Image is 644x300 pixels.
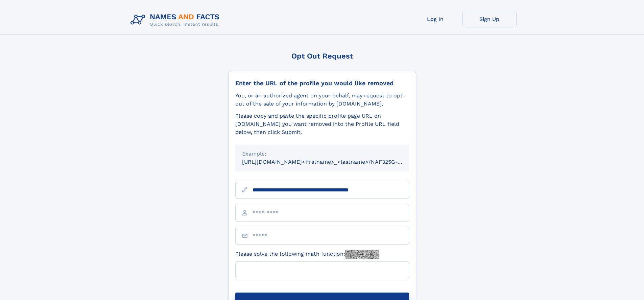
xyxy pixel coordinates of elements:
small: [URL][DOMAIN_NAME]<firstname>_<lastname>/NAF325G-xxxxxxxx [242,159,422,165]
a: Log In [408,11,462,27]
div: You, or an authorized agent on your behalf, may request to opt-out of the sale of your informatio... [235,92,409,108]
div: Example: [242,150,402,158]
div: Opt Out Request [228,52,416,60]
img: Logo Names and Facts [128,11,225,29]
div: Enter the URL of the profile you would like removed [235,79,409,87]
div: Please copy and paste the specific profile page URL on [DOMAIN_NAME] you want removed into the Pr... [235,112,409,136]
a: Sign Up [462,11,517,27]
label: Please solve the following math function: [235,250,379,259]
